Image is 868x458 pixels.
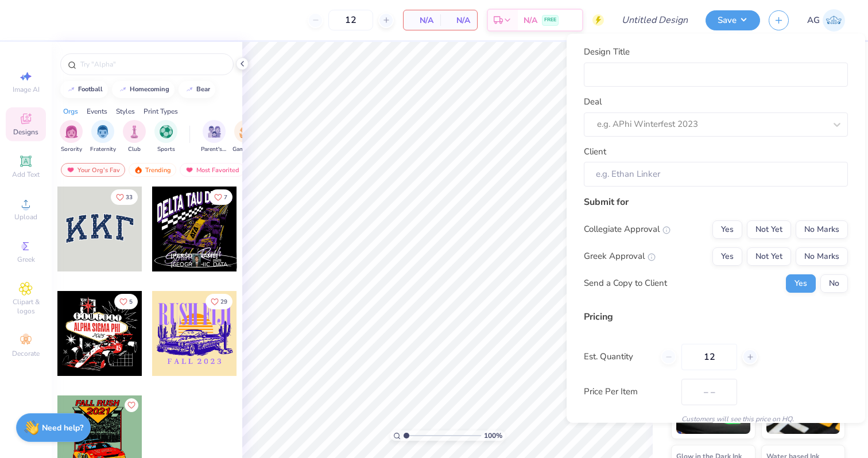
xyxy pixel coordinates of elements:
[61,163,125,177] div: Your Org's Fav
[63,106,78,117] div: Orgs
[111,189,138,205] button: Like
[78,86,103,92] div: football
[807,9,845,32] a: AG
[185,86,194,93] img: trend_line.gif
[201,120,227,154] div: filter for Parent's Weekend
[823,9,845,32] img: Ana Gonzalez
[126,195,133,200] span: 33
[613,9,697,32] input: Untitled Design
[706,10,760,30] button: Save
[447,14,470,26] span: N/A
[90,120,116,154] button: filter button
[123,120,146,154] div: filter for Club
[584,385,673,398] label: Price Per Item
[67,86,76,93] img: trend_line.gif
[681,343,737,370] input: – –
[65,125,78,138] img: Sorority Image
[196,86,210,92] div: bear
[60,120,83,154] div: filter for Sorority
[796,220,848,238] button: No Marks
[157,145,175,154] span: Sports
[180,163,245,177] div: Most Favorited
[712,247,742,265] button: Yes
[584,95,602,108] label: Deal
[201,145,227,154] span: Parent's Weekend
[114,294,138,309] button: Like
[232,145,259,154] span: Game Day
[584,350,652,363] label: Est. Quantity
[125,398,138,412] button: Like
[584,162,848,187] input: e.g. Ethan Linker
[144,106,178,117] div: Print Types
[96,125,109,138] img: Fraternity Image
[224,195,227,200] span: 7
[87,106,107,117] div: Events
[128,145,141,154] span: Club
[42,422,83,433] strong: Need help?
[796,247,848,265] button: No Marks
[12,170,40,179] span: Add Text
[129,163,176,177] div: Trending
[129,299,133,305] span: 5
[584,309,848,323] div: Pricing
[79,59,226,70] input: Try "Alpha"
[170,261,232,269] span: [GEOGRAPHIC_DATA], [GEOGRAPHIC_DATA][US_STATE]
[154,120,177,154] button: filter button
[747,247,791,265] button: Not Yet
[61,145,82,154] span: Sorority
[134,166,143,174] img: trending.gif
[807,14,820,27] span: AG
[154,120,177,154] div: filter for Sports
[66,166,75,174] img: most_fav.gif
[60,81,108,98] button: football
[712,220,742,238] button: Yes
[584,195,848,208] div: Submit for
[584,45,630,59] label: Design Title
[170,252,218,260] span: [PERSON_NAME]
[584,145,606,158] label: Client
[185,166,194,174] img: most_fav.gif
[130,86,169,92] div: homecoming
[201,120,227,154] button: filter button
[484,430,502,441] span: 100 %
[584,413,848,424] div: Customers will see this price on HQ.
[786,274,816,292] button: Yes
[13,85,40,94] span: Image AI
[118,86,127,93] img: trend_line.gif
[206,294,232,309] button: Like
[112,81,175,98] button: homecoming
[328,10,373,30] input: – –
[13,127,38,137] span: Designs
[584,277,667,290] div: Send a Copy to Client
[17,255,35,264] span: Greek
[6,297,46,316] span: Clipart & logos
[209,189,232,205] button: Like
[410,14,433,26] span: N/A
[584,250,656,263] div: Greek Approval
[123,120,146,154] button: filter button
[90,120,116,154] div: filter for Fraternity
[232,120,259,154] button: filter button
[584,223,671,236] div: Collegiate Approval
[232,120,259,154] div: filter for Game Day
[60,120,83,154] button: filter button
[160,125,173,138] img: Sports Image
[747,220,791,238] button: Not Yet
[128,125,141,138] img: Club Image
[544,16,556,24] span: FREE
[116,106,135,117] div: Styles
[179,81,215,98] button: bear
[90,145,116,154] span: Fraternity
[14,212,37,222] span: Upload
[239,125,253,138] img: Game Day Image
[524,14,537,26] span: N/A
[208,125,221,138] img: Parent's Weekend Image
[820,274,848,292] button: No
[12,349,40,358] span: Decorate
[220,299,227,305] span: 29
